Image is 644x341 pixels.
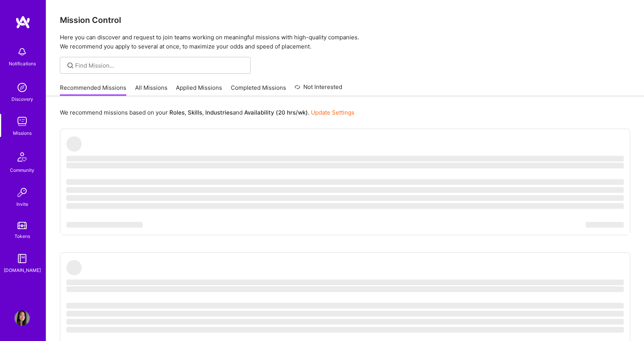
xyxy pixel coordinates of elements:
[4,266,41,274] div: [DOMAIN_NAME]
[311,109,354,116] a: Update Settings
[60,108,354,116] p: We recommend missions based on your , , and .
[14,114,30,129] img: teamwork
[75,61,245,69] input: Find Mission...
[10,166,34,174] div: Community
[14,44,30,60] img: bell
[14,310,30,326] img: User Avatar
[9,60,36,68] div: Notifications
[13,148,31,166] img: Community
[13,129,32,137] div: Missions
[135,84,167,96] a: All Missions
[169,109,185,116] b: Roles
[66,61,75,70] i: icon SearchGrey
[14,80,30,95] img: discovery
[176,84,222,96] a: Applied Missions
[231,84,286,96] a: Completed Missions
[60,33,630,51] p: Here you can discover and request to join teams working on meaningful missions with high-quality ...
[295,82,342,96] a: Not Interested
[60,15,630,25] h3: Mission Control
[14,251,30,266] img: guide book
[60,84,126,96] a: Recommended Missions
[188,109,202,116] b: Skills
[14,185,30,200] img: Invite
[11,95,33,103] div: Discovery
[244,109,308,116] b: Availability (20 hrs/wk)
[13,310,32,326] a: User Avatar
[15,15,31,29] img: logo
[205,109,233,116] b: Industries
[16,200,28,208] div: Invite
[14,232,30,240] div: Tokens
[18,222,27,229] img: tokens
